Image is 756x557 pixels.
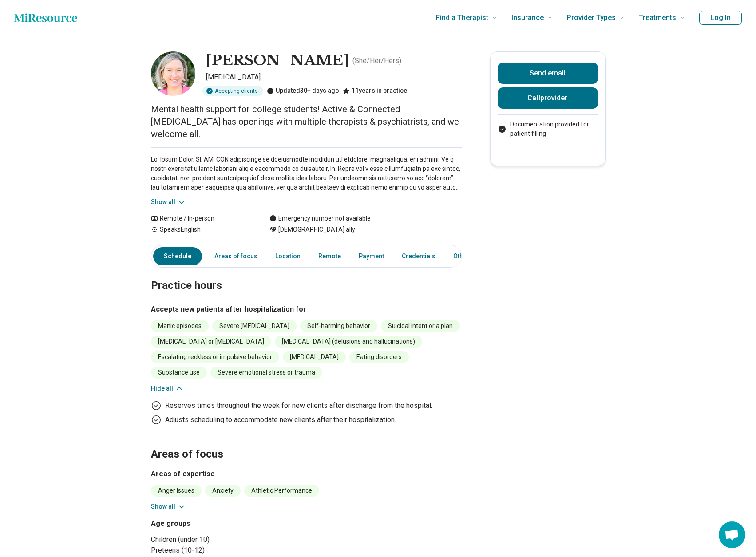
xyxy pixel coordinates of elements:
[151,384,184,393] button: Hide all
[511,12,544,24] span: Insurance
[353,247,389,265] a: Payment
[313,247,346,265] a: Remote
[498,63,598,84] button: Send email
[352,55,401,66] p: ( She/Her/Hers )
[349,351,409,363] li: Eating disorders
[151,257,462,293] h2: Practice hours
[267,86,339,96] div: Updated 30+ days ago
[151,426,462,462] h2: Areas of focus
[14,9,77,27] a: Home page
[343,86,407,96] div: 11 years in practice
[699,11,742,25] button: Log In
[269,214,371,223] div: Emergency number not available
[151,502,186,511] button: Show all
[151,51,195,96] img: Emily Young, Psychiatrist
[719,521,745,548] div: Open chat
[567,12,616,24] span: Provider Types
[151,198,186,207] button: Show all
[381,320,460,332] li: Suicidal intent or a plan
[300,320,377,332] li: Self-harming behavior
[278,225,355,234] span: [DEMOGRAPHIC_DATA] ally
[151,336,271,348] li: [MEDICAL_DATA] or [MEDICAL_DATA]
[275,336,422,348] li: [MEDICAL_DATA] (delusions and hallucinations)
[151,469,462,479] h3: Areas of expertise
[151,518,303,529] h3: Age groups
[151,320,209,332] li: Manic episodes
[205,485,241,497] li: Anxiety
[244,485,319,497] li: Athletic Performance
[151,214,252,223] div: Remote / In-person
[151,304,462,315] h3: Accepts new patients after hospitalization for
[206,72,462,83] p: [MEDICAL_DATA]
[283,351,346,363] li: [MEDICAL_DATA]
[498,87,598,109] button: Callprovider
[151,351,279,363] li: Escalating reckless or impulsive behavior
[151,485,202,497] li: Anger Issues
[153,247,202,265] a: Schedule
[206,51,349,70] h1: [PERSON_NAME]
[209,247,263,265] a: Areas of focus
[498,120,598,138] li: Documentation provided for patient filling
[639,12,676,24] span: Treatments
[448,247,480,265] a: Other
[498,120,598,138] ul: Payment options
[151,225,252,234] div: Speaks English
[151,545,303,556] li: Preteens (10-12)
[210,367,322,379] li: Severe emotional stress or trauma
[151,367,207,379] li: Substance use
[270,247,306,265] a: Location
[151,155,462,192] p: Lo. Ipsum Dolor, SI, AM, CON adipiscinge se doeiusmodte incididun utl etdolore, magnaaliqua, eni ...
[436,12,488,24] span: Find a Therapist
[151,534,303,545] li: Children (under 10)
[396,247,441,265] a: Credentials
[151,103,462,140] p: Mental health support for college students! Active & Connected [MEDICAL_DATA] has openings with m...
[165,400,432,411] p: Reserves times throughout the week for new clients after discharge from the hospital.
[212,320,297,332] li: Severe [MEDICAL_DATA]
[165,415,396,425] p: Adjusts scheduling to accommodate new clients after their hospitalization.
[202,86,263,96] div: Accepting clients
